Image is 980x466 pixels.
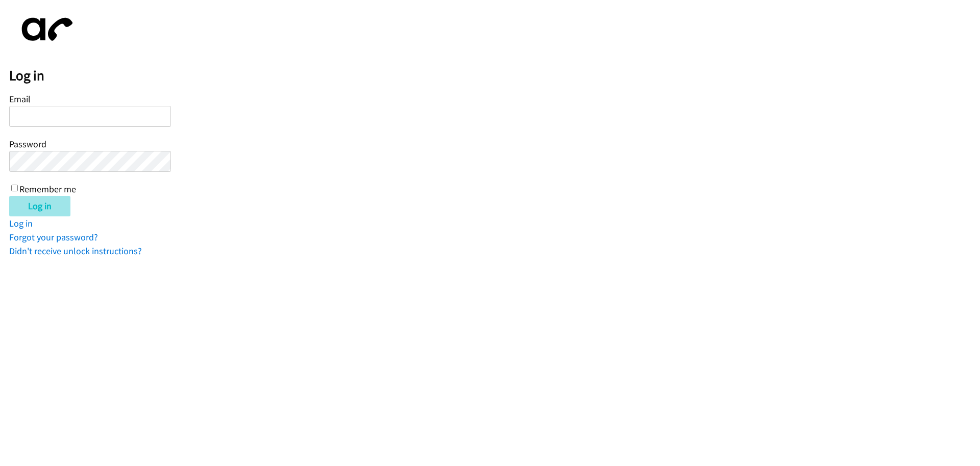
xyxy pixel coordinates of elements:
label: Email [9,93,31,105]
img: aphone-8a226864a2ddd6a5e75d1ebefc011f4aa8f32683c2d82f3fb0802fe031f96514.svg [9,9,81,50]
a: Didn't receive unlock instructions? [9,245,142,257]
label: Remember me [19,183,76,195]
label: Password [9,138,46,150]
h2: Log in [9,67,980,84]
a: Log in [9,217,33,229]
a: Forgot your password? [9,231,98,243]
input: Log in [9,196,70,216]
